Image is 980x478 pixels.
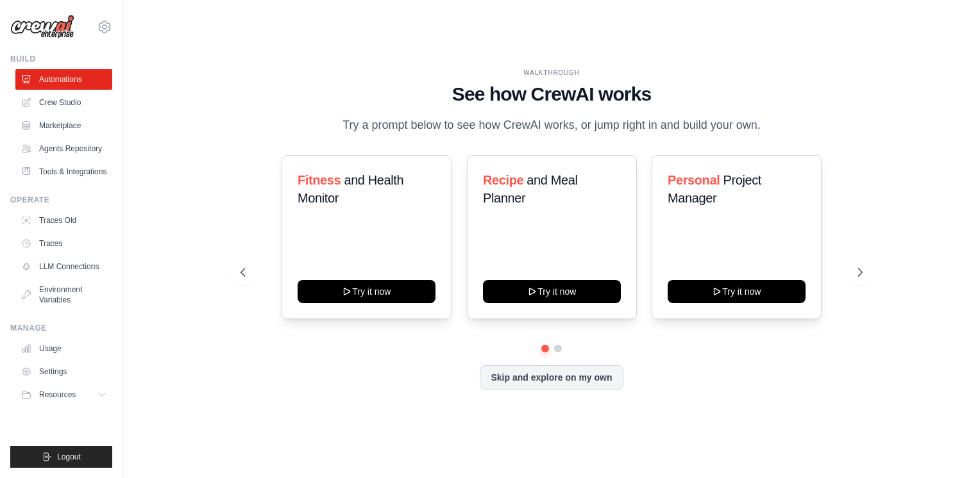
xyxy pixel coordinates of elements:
span: Logout [57,452,81,462]
iframe: Chat Widget [916,416,980,478]
h1: See how CrewAI works [241,83,863,106]
a: Usage [15,338,112,359]
p: Try a prompt below to see how CrewAI works, or jump right in and build your own. [336,116,767,135]
button: Resources [15,384,112,405]
button: Skip and explore on my own [480,365,623,390]
button: Try it now [298,280,435,303]
button: Try it now [483,280,621,303]
a: Automations [15,69,112,90]
a: Traces Old [15,210,112,231]
a: Environment Variables [15,279,112,310]
div: Manage [10,323,112,333]
a: Crew Studio [15,92,112,113]
span: and Meal Planner [483,173,577,205]
button: Try it now [668,280,806,303]
span: Resources [39,390,76,400]
div: Build [10,54,112,64]
a: Tools & Integrations [15,161,112,182]
button: Logout [10,446,112,468]
span: and Health Monitor [298,173,403,205]
a: Agents Repository [15,138,112,159]
div: Operate [10,195,112,205]
img: Logo [10,15,74,39]
span: Fitness [298,173,341,187]
a: Marketplace [15,115,112,136]
div: WALKTHROUGH [241,68,863,78]
a: LLM Connections [15,256,112,277]
span: Personal [668,173,720,187]
a: Traces [15,233,112,254]
div: 聊天小组件 [916,416,980,478]
a: Settings [15,361,112,382]
span: Recipe [483,173,523,187]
